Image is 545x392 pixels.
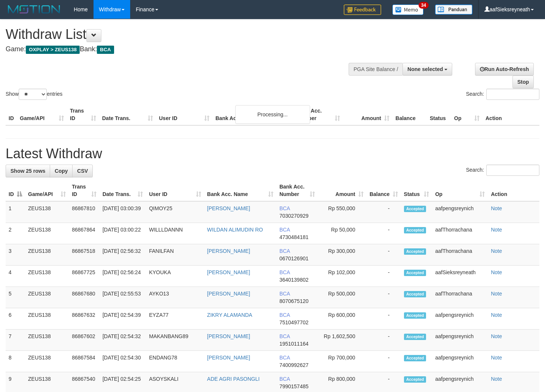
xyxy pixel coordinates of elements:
[491,205,502,211] a: Note
[475,63,534,76] a: Run Auto-Refresh
[146,244,204,266] td: FANILFAN
[344,4,381,15] img: Feedback.jpg
[318,223,367,244] td: Rp 50,000
[318,308,367,330] td: Rp 600,000
[6,330,25,351] td: 7
[146,351,204,372] td: ENDANG78
[427,104,451,125] th: Status
[407,66,443,72] span: None selected
[25,330,69,351] td: ZEUS138
[279,383,309,389] span: Copy 7990157485 to clipboard
[146,266,204,287] td: KYOUKA
[207,312,252,318] a: ZIKRY ALAMANDA
[279,341,309,347] span: Copy 1951011164 to clipboard
[25,244,69,266] td: ZEUS138
[318,244,367,266] td: Rp 300,000
[367,180,401,201] th: Balance: activate to sort column ascending
[99,330,146,351] td: [DATE] 02:54:32
[279,234,309,240] span: Copy 4730484181 to clipboard
[6,180,25,201] th: ID: activate to sort column descending
[50,165,73,177] a: Copy
[318,330,367,351] td: Rp 1,602,500
[432,244,488,266] td: aafThorrachana
[432,180,488,201] th: Op: activate to sort column ascending
[69,223,99,244] td: 86867864
[318,180,367,201] th: Amount: activate to sort column ascending
[404,376,426,383] span: Accepted
[99,308,146,330] td: [DATE] 02:54:39
[69,308,99,330] td: 86867632
[6,165,50,177] a: Show 25 rows
[25,180,69,201] th: Game/API: activate to sort column ascending
[367,201,401,223] td: -
[207,376,260,382] a: ADE AGRI PASONGLI
[276,180,318,201] th: Bank Acc. Number: activate to sort column ascending
[6,4,62,15] img: MOTION_logo.png
[432,223,488,244] td: aafThorrachana
[69,180,99,201] th: Trans ID: activate to sort column ascending
[207,205,250,211] a: [PERSON_NAME]
[25,351,69,372] td: ZEUS138
[432,308,488,330] td: aafpengsreynich
[466,89,539,100] label: Search:
[432,201,488,223] td: aafpengsreynich
[279,355,290,361] span: BCA
[204,180,276,201] th: Bank Acc. Name: activate to sort column ascending
[367,287,401,308] td: -
[25,287,69,308] td: ZEUS138
[26,46,80,54] span: OXPLAY > ZEUS138
[404,206,426,212] span: Accepted
[404,227,426,233] span: Accepted
[404,355,426,361] span: Accepted
[207,355,250,361] a: [PERSON_NAME]
[367,244,401,266] td: -
[402,63,452,76] button: None selected
[25,266,69,287] td: ZEUS138
[6,308,25,330] td: 6
[146,223,204,244] td: WILLLDANNN
[207,269,250,275] a: [PERSON_NAME]
[99,351,146,372] td: [DATE] 02:54:30
[207,248,250,254] a: [PERSON_NAME]
[392,4,424,15] img: Button%20Memo.svg
[69,287,99,308] td: 86867680
[279,213,309,219] span: Copy 7030270929 to clipboard
[466,165,539,176] label: Search:
[99,180,146,201] th: Date Trans.: activate to sort column ascending
[435,4,472,15] img: panduan.png
[404,312,426,319] span: Accepted
[279,298,309,304] span: Copy 8070675120 to clipboard
[367,330,401,351] td: -
[432,287,488,308] td: aafThorrachana
[404,334,426,340] span: Accepted
[279,362,309,368] span: Copy 7400992627 to clipboard
[279,227,290,233] span: BCA
[207,291,250,297] a: [PERSON_NAME]
[491,269,502,275] a: Note
[367,351,401,372] td: -
[6,266,25,287] td: 4
[279,319,309,325] span: Copy 7510497702 to clipboard
[404,270,426,276] span: Accepted
[146,201,204,223] td: QIMOY25
[6,244,25,266] td: 3
[6,223,25,244] td: 2
[367,308,401,330] td: -
[99,104,156,125] th: Date Trans.
[212,104,294,125] th: Bank Acc. Name
[491,333,502,339] a: Note
[483,104,539,125] th: Action
[279,248,290,254] span: BCA
[6,89,62,100] label: Show entries
[146,330,204,351] td: MAKANBANG89
[156,104,212,125] th: User ID
[67,104,99,125] th: Trans ID
[6,104,17,125] th: ID
[491,312,502,318] a: Note
[25,201,69,223] td: ZEUS138
[69,266,99,287] td: 86867725
[279,312,290,318] span: BCA
[279,291,290,297] span: BCA
[207,227,263,233] a: WILDAN ALIMUDIN RO
[486,89,539,100] input: Search:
